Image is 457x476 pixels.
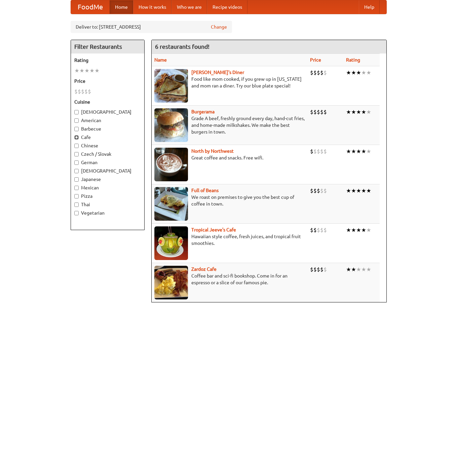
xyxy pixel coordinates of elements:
[154,108,188,142] img: burgerama.jpg
[346,148,351,155] li: ★
[320,69,323,76] li: $
[79,67,84,74] li: ★
[154,69,188,103] img: sallys.jpg
[346,226,351,234] li: ★
[317,266,320,273] li: $
[154,57,167,63] a: Name
[323,148,327,155] li: $
[351,108,356,116] li: ★
[84,88,88,95] li: $
[74,151,141,157] label: Czech / Slovak
[74,57,141,64] h5: Rating
[74,193,141,199] label: Pizza
[317,69,320,76] li: $
[191,266,217,272] b: Zardoz Cafe
[310,57,321,63] a: Price
[310,148,313,155] li: $
[310,69,313,76] li: $
[320,187,323,194] li: $
[74,88,78,95] li: $
[133,0,172,14] a: How it works
[366,108,371,116] li: ★
[313,148,317,155] li: $
[351,266,356,273] li: ★
[317,226,320,234] li: $
[351,69,356,76] li: ★
[74,125,141,132] label: Barbecue
[320,226,323,234] li: $
[313,108,317,116] li: $
[74,176,141,183] label: Japanese
[154,226,188,260] img: jeeves.jpg
[346,108,351,116] li: ★
[81,88,84,95] li: $
[154,115,305,135] p: Grade A beef, freshly ground every day, hand-cut fries, and home-made milkshakes. We make the bes...
[154,194,305,207] p: We roast on premises to give you the best cup of coffee in town.
[351,148,356,155] li: ★
[346,57,360,63] a: Rating
[154,266,188,299] img: zardoz.jpg
[317,187,320,194] li: $
[366,69,371,76] li: ★
[323,266,327,273] li: $
[71,21,232,33] div: Deliver to: [STREET_ADDRESS]
[317,148,320,155] li: $
[74,211,79,215] input: Vegetarian
[155,43,210,50] ng-pluralize: 6 restaurants found!
[313,226,317,234] li: $
[323,69,327,76] li: $
[78,88,81,95] li: $
[323,226,327,234] li: $
[154,233,305,247] p: Hawaiian style coffee, fresh juices, and tropical fruit smoothies.
[313,69,317,76] li: $
[74,186,79,190] input: Mexican
[84,67,89,74] li: ★
[74,152,79,156] input: Czech / Slovak
[191,227,236,232] a: Tropical Jeeve's Cafe
[346,187,351,194] li: ★
[361,187,366,194] li: ★
[74,159,141,166] label: German
[191,70,244,75] a: [PERSON_NAME]'s Diner
[361,266,366,273] li: ★
[320,266,323,273] li: $
[94,67,100,74] li: ★
[74,203,79,207] input: Thai
[74,160,79,165] input: German
[74,169,79,173] input: [DEMOGRAPHIC_DATA]
[366,148,371,155] li: ★
[110,0,133,14] a: Home
[191,188,219,193] b: Full of Beans
[74,99,141,105] h5: Cuisine
[356,226,361,234] li: ★
[74,117,141,124] label: American
[310,187,313,194] li: $
[361,226,366,234] li: ★
[74,142,141,149] label: Chinese
[356,266,361,273] li: ★
[154,148,188,181] img: north.jpg
[366,187,371,194] li: ★
[317,108,320,116] li: $
[74,110,79,114] input: [DEMOGRAPHIC_DATA]
[74,168,141,174] label: [DEMOGRAPHIC_DATA]
[74,67,79,74] li: ★
[172,0,207,14] a: Who we are
[74,135,79,140] input: Cafe
[323,187,327,194] li: $
[74,201,141,208] label: Thai
[154,187,188,221] img: beans.jpg
[207,0,247,14] a: Recipe videos
[310,266,313,273] li: $
[191,148,234,154] a: North by Northwest
[366,226,371,234] li: ★
[74,127,79,131] input: Barbecue
[74,134,141,141] label: Cafe
[359,0,380,14] a: Help
[74,194,79,198] input: Pizza
[346,266,351,273] li: ★
[88,88,91,95] li: $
